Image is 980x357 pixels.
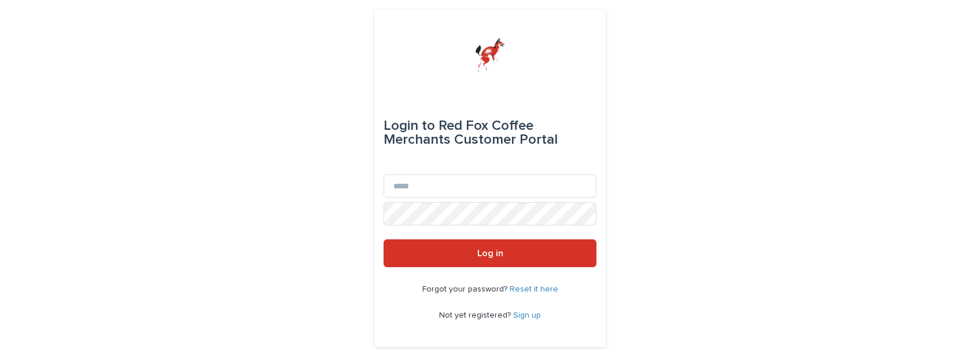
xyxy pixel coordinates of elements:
[384,110,596,156] div: Red Fox Coffee Merchants Customer Portal
[384,239,596,267] button: Log in
[384,119,435,133] span: Login to
[510,285,558,293] a: Reset it here
[513,311,541,319] a: Sign up
[439,311,513,319] span: Not yet registered?
[422,285,510,293] span: Forgot your password?
[477,249,503,258] span: Log in
[475,38,504,72] img: zttTXibQQrCfv9chImQE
